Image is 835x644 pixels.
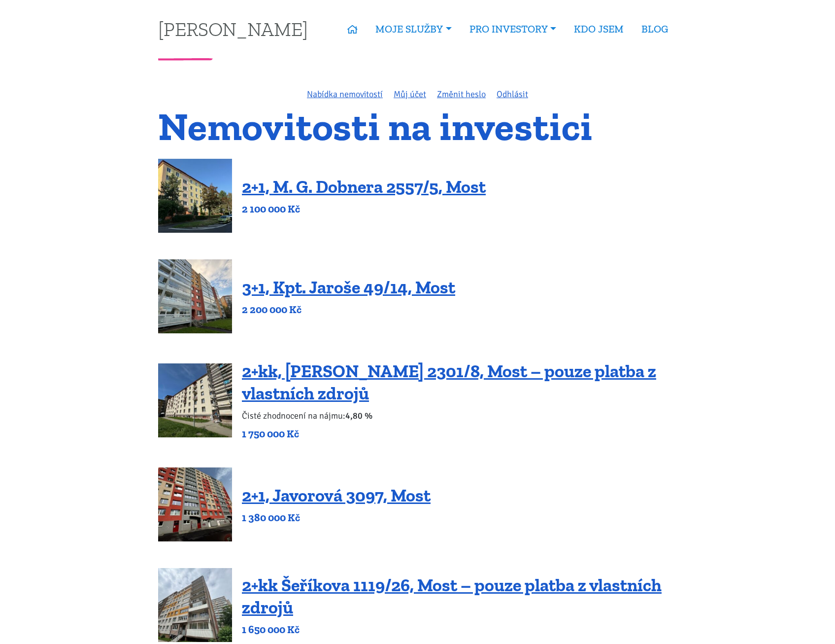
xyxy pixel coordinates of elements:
a: Můj účet [394,89,426,100]
a: KDO JSEM [565,18,633,40]
a: BLOG [633,18,677,40]
a: 2+kk Šeříkova 1119/26, Most – pouze platba z vlastních zdrojů [242,574,662,618]
a: 2+kk, [PERSON_NAME] 2301/8, Most – pouze platba z vlastních zdrojů [242,360,656,404]
p: 2 100 000 Kč [242,202,486,216]
a: 3+1, Kpt. Jaroše 49/14, Most [242,277,455,298]
p: 1 650 000 Kč [242,623,677,637]
p: 1 380 000 Kč [242,511,431,525]
a: 2+1, M. G. Dobnera 2557/5, Most [242,176,486,197]
h1: Nemovitosti na investici [158,110,677,143]
b: 4,80 % [345,410,372,421]
p: 1 750 000 Kč [242,427,677,441]
a: Nabídka nemovitostí [307,89,383,100]
a: MOJE SLUŽBY [367,18,460,40]
a: Odhlásit [497,89,528,100]
p: 2 200 000 Kč [242,303,455,317]
p: Čisté zhodnocení na nájmu: [242,409,677,423]
a: PRO INVESTORY [461,18,565,40]
a: 2+1, Javorová 3097, Most [242,485,431,506]
a: Změnit heslo [437,89,486,100]
a: [PERSON_NAME] [158,19,308,38]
